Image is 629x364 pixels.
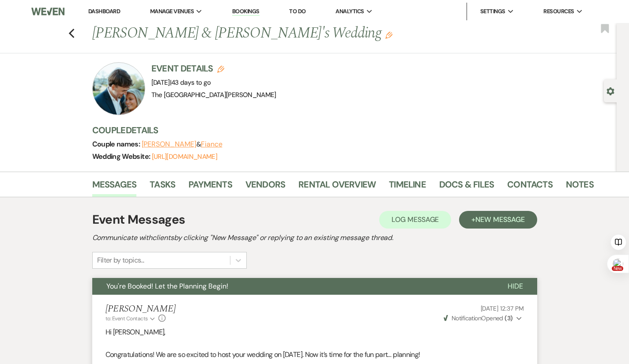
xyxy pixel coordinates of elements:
[151,78,211,87] span: [DATE]
[245,177,285,197] a: Vendors
[232,8,260,16] a: Bookings
[188,177,232,197] a: Payments
[493,278,537,295] button: Hide
[105,315,148,322] span: to: Event Contacts
[459,211,537,229] button: +New Message
[152,152,217,161] a: [URL][DOMAIN_NAME]
[507,177,553,197] a: Contacts
[151,62,276,75] h3: Event Details
[92,177,137,197] a: Messages
[150,7,194,16] span: Manage Venues
[92,139,142,149] span: Couple names:
[452,314,481,322] span: Notification
[335,7,364,16] span: Analytics
[105,315,156,323] button: to: Event Contacts
[289,8,305,15] a: To Do
[171,78,211,87] span: 43 days to go
[142,141,196,148] button: [PERSON_NAME]
[88,8,120,15] a: Dashboard
[142,140,222,149] span: &
[92,210,185,229] h1: Event Messages
[105,327,166,337] span: Hi [PERSON_NAME],
[201,141,222,148] button: Fiance
[475,215,524,224] span: New Message
[31,2,64,21] img: Weven Logo
[379,211,451,229] button: Log Message
[385,31,392,39] button: Edit
[151,90,276,99] span: The [GEOGRAPHIC_DATA][PERSON_NAME]
[543,7,574,16] span: Resources
[105,350,420,359] span: Congratulations! We are so excited to host your wedding on [DATE]. Now it’s time for the fun part...
[170,78,211,87] span: |
[480,7,505,16] span: Settings
[92,124,587,136] h3: Couple Details
[92,152,152,161] span: Wedding Website:
[606,86,614,95] button: Open lead details
[150,177,175,197] a: Tasks
[439,177,494,197] a: Docs & Files
[389,177,426,197] a: Timeline
[298,177,376,197] a: Rental Overview
[481,304,524,312] span: [DATE] 12:37 PM
[442,314,524,323] button: NotificationOpened (3)
[392,215,439,224] span: Log Message
[97,255,144,266] div: Filter by topics...
[105,304,176,315] h5: [PERSON_NAME]
[505,314,512,322] strong: ( 3 )
[106,281,228,291] span: You're Booked! Let the Planning Begin!
[92,233,537,243] h2: Communicate with clients by clicking "New Message" or replying to an existing message thread.
[508,281,523,291] span: Hide
[92,278,493,295] button: You're Booked! Let the Planning Begin!
[444,314,513,322] span: Opened
[566,177,594,197] a: Notes
[92,23,488,44] h1: [PERSON_NAME] & [PERSON_NAME]'s Wedding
